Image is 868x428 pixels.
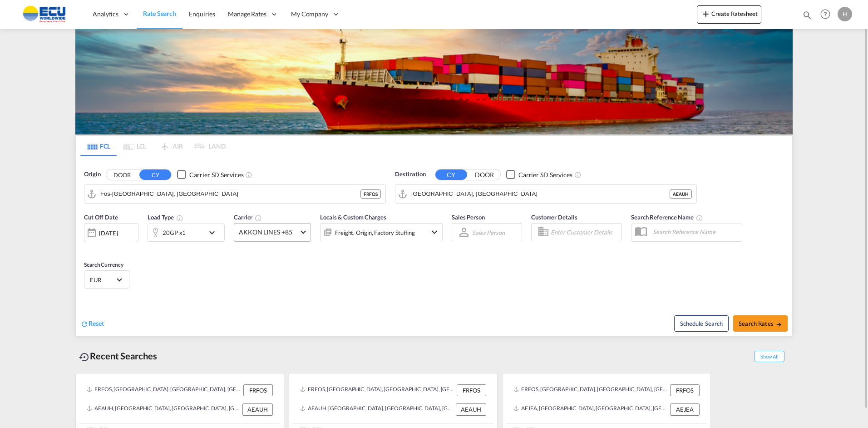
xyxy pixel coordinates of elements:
md-icon: Unchecked: Search for CY (Container Yard) services for all selected carriers.Checked : Search for... [245,171,252,179]
div: FRFOS, Fos-sur-Mer, France, Western Europe, Europe [300,384,454,396]
span: My Company [291,10,328,19]
div: AEJEA [670,403,700,415]
div: FRFOS [670,384,700,396]
span: Reset [89,319,104,327]
img: LCL+%26+FCL+BACKGROUND.png [75,29,793,134]
div: AEJEA, Jebel Ali, United Arab Emirates, Middle East, Middle East [513,403,668,415]
div: AEAUH [242,403,273,415]
div: Origin DOOR CY Checkbox No InkUnchecked: Search for CY (Container Yard) services for all selected... [76,156,792,336]
span: Help [818,6,833,22]
input: Search by Port [411,187,670,201]
md-icon: Your search will be saved by the below given name [696,214,703,222]
span: Sales Person [452,214,485,221]
div: 20GP x1icon-chevron-down [148,224,225,242]
span: Search Reference Name [631,214,703,221]
md-input-container: Fos-sur-Mer, FRFOS [84,185,385,203]
md-icon: Unchecked: Search for CY (Container Yard) services for all selected carriers.Checked : Search for... [574,171,582,179]
md-input-container: Abu Dhabi, AEAUH [395,185,696,203]
md-icon: icon-backup-restore [79,352,90,363]
button: CY [139,169,171,180]
button: Search Ratesicon-arrow-right [733,315,788,332]
div: FRFOS, Fos-sur-Mer, France, Western Europe, Europe [87,384,241,396]
div: [DATE] [99,229,118,237]
span: EUR [90,276,115,284]
md-select: Select Currency: € EUREuro [89,273,124,286]
span: Customer Details [531,214,577,221]
div: icon-magnify [802,10,812,24]
md-icon: icon-information-outline [176,214,183,222]
button: icon-plus 400-fgCreate Ratesheet [697,5,761,24]
button: CY [435,169,467,180]
div: Carrier SD Services [518,170,572,179]
md-datepicker: Select [84,241,91,254]
span: Search Currency [84,261,123,268]
button: DOOR [106,169,138,180]
span: Search Rates [739,320,782,327]
span: AKKON LINES +85 [239,228,298,237]
md-icon: icon-plus 400-fg [700,8,711,19]
div: 20GP x1 [163,226,186,239]
md-icon: icon-magnify [802,10,812,20]
md-select: Sales Person [471,226,506,239]
div: icon-refreshReset [80,319,104,329]
div: AEAUH [670,189,692,199]
div: [DATE] [84,223,138,242]
span: Analytics [93,10,118,19]
md-icon: icon-refresh [80,320,89,328]
span: Load Type [148,214,183,221]
span: Manage Rates [228,10,266,19]
md-checkbox: Checkbox No Ink [506,170,572,179]
span: Locals & Custom Charges [320,214,386,221]
md-icon: icon-chevron-down [207,227,222,238]
input: Enter Customer Details [551,225,619,239]
div: AEAUH, Abu Dhabi, United Arab Emirates, Middle East, Middle East [300,403,454,415]
button: Note: By default Schedule search will only considerorigin ports, destination ports and cut off da... [674,315,729,332]
input: Search Reference Name [648,225,742,239]
span: Show All [755,351,784,362]
div: Freight Origin Factory Stuffingicon-chevron-down [320,223,443,241]
div: FRFOS [457,384,486,396]
span: Origin [84,170,100,179]
div: Carrier SD Services [189,170,243,179]
span: Enquiries [189,10,215,18]
div: FRFOS [360,189,381,199]
md-tab-item: FCL [80,136,117,156]
div: AEAUH, Abu Dhabi, United Arab Emirates, Middle East, Middle East [87,403,240,415]
md-icon: icon-arrow-right [776,321,782,328]
div: FRFOS [243,384,273,396]
md-icon: The selected Trucker/Carrierwill be displayed in the rate results If the rates are from another f... [255,214,262,222]
button: DOOR [469,169,500,180]
div: AEAUH [456,403,486,415]
input: Search by Port [100,187,360,201]
md-checkbox: Checkbox No Ink [177,170,243,179]
span: Cut Off Date [84,214,118,221]
span: Destination [395,170,426,179]
div: Recent Searches [75,346,161,366]
md-icon: icon-chevron-down [429,227,440,238]
div: FRFOS, Fos-sur-Mer, France, Western Europe, Europe [513,384,668,396]
span: Carrier [234,214,262,221]
div: Help [818,6,838,23]
div: H [838,7,852,21]
img: 6cccb1402a9411edb762cf9624ab9cda.png [14,4,75,25]
div: Freight Origin Factory Stuffing [335,226,415,239]
span: Rate Search [143,10,176,17]
md-pagination-wrapper: Use the left and right arrow keys to navigate between tabs [80,136,226,156]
